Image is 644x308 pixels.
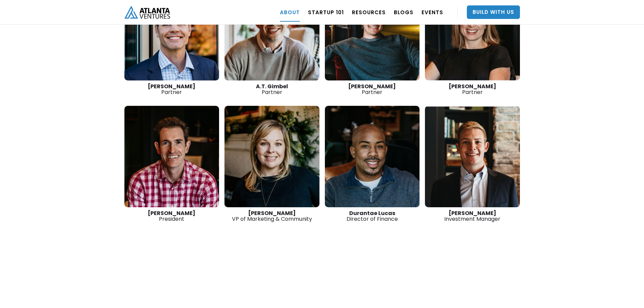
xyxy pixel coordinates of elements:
[425,84,520,95] div: Partner
[325,210,420,222] div: Director of Finance
[449,82,496,90] strong: [PERSON_NAME]
[124,210,219,222] div: President
[352,3,386,22] a: RESOURCES
[308,3,344,22] a: Startup 101
[280,3,300,22] a: ABOUT
[394,3,413,22] a: BLOGS
[325,84,420,95] div: Partner
[422,3,443,22] a: EVENTS
[148,82,195,90] strong: [PERSON_NAME]
[467,5,520,19] a: Build With Us
[248,209,296,217] strong: [PERSON_NAME]
[224,210,319,222] div: VP of Marketing & Community
[349,209,395,217] strong: Durantae Lucas
[256,82,288,90] strong: A.T. Gimbel
[224,84,319,95] div: Partner
[449,209,496,217] strong: [PERSON_NAME]
[348,82,396,90] strong: [PERSON_NAME]
[124,84,219,95] div: Partner
[425,210,520,222] div: Investment Manager
[148,209,195,217] strong: [PERSON_NAME]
